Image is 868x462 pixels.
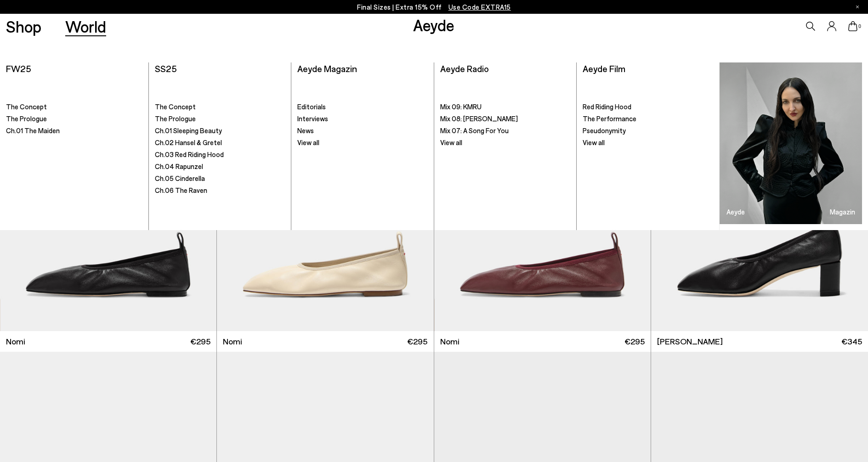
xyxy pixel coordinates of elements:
a: View all [440,138,570,147]
h3: Aeyde [726,208,745,215]
a: 0 [848,21,857,31]
a: Aeyde [413,15,454,34]
span: Navigate to /collections/ss25-final-sizes [448,3,511,11]
span: Mix 09: KMRU [440,102,482,111]
a: The Concept [155,102,285,112]
span: Mix 08: [PERSON_NAME] [440,114,518,123]
span: Mix 07: A Song For You [440,126,509,135]
a: The Prologue [6,114,142,124]
span: The Prologue [6,114,47,123]
a: FW25 [6,63,31,74]
span: The Prologue [155,114,196,123]
span: Pseudonymity [583,126,626,135]
img: X-exploration-v2_1_900x.png [720,62,862,224]
span: €295 [624,336,645,347]
a: Interviews [297,114,427,124]
a: Ch.05 Cinderella [155,174,285,183]
a: News [297,126,427,135]
span: News [297,126,314,135]
a: The Performance [583,114,713,124]
a: Mix 07: A Song For You [440,126,570,135]
a: Aeyde Magazin [720,62,862,224]
span: Ch.05 Cinderella [155,174,205,182]
p: Final Sizes | Extra 15% Off [357,1,511,13]
a: Shop [6,18,41,34]
span: Ch.01 Sleeping Beauty [155,126,222,135]
a: Mix 09: KMRU [440,102,570,112]
a: SS25 [155,63,177,74]
a: Aeyde Film [583,63,625,74]
span: Ch.04 Rapunzel [155,162,203,170]
span: €295 [190,336,210,347]
a: The Concept [6,102,142,112]
span: Editorials [297,102,326,111]
a: The Prologue [155,114,285,124]
span: View all [583,138,605,146]
span: The Concept [6,102,47,111]
a: Red Riding Hood [583,102,713,112]
a: View all [297,138,427,147]
span: 0 [857,24,862,29]
a: Ch.01 The Maiden [6,126,142,135]
a: Nomi €295 [434,331,651,352]
span: The Performance [583,114,636,123]
a: World [65,18,106,34]
span: Ch.01 The Maiden [6,126,60,135]
span: [PERSON_NAME] [657,336,723,347]
span: Red Riding Hood [583,102,631,111]
span: Nomi [6,336,25,347]
span: View all [440,138,462,146]
a: Ch.04 Rapunzel [155,162,285,171]
a: Ch.03 Red Riding Hood [155,150,285,159]
a: Aeyde Radio [440,63,489,74]
a: Aeyde Magazin [297,63,357,74]
span: View all [297,138,319,146]
span: The Concept [155,102,196,111]
span: €295 [407,336,427,347]
a: Ch.06 The Raven [155,186,285,195]
span: Nomi [223,336,242,347]
a: [PERSON_NAME] €345 [651,331,868,352]
span: Ch.06 The Raven [155,186,207,194]
a: Pseudonymity [583,126,713,135]
a: Editorials [297,102,427,112]
h3: Magazin [830,208,855,215]
span: Interviews [297,114,328,123]
span: Ch.02 Hansel & Gretel [155,138,222,146]
a: Mix 08: [PERSON_NAME] [440,114,570,124]
a: View all [583,138,713,147]
span: Nomi [440,336,460,347]
span: Ch.03 Red Riding Hood [155,150,224,158]
a: Ch.01 Sleeping Beauty [155,126,285,135]
a: Nomi €295 [217,331,433,352]
a: Ch.02 Hansel & Gretel [155,138,285,147]
span: €345 [841,336,862,347]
